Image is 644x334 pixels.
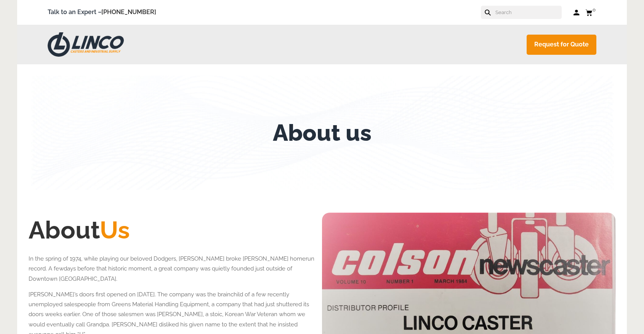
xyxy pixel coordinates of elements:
[100,216,130,244] span: Us
[273,119,372,146] h1: About us
[527,35,596,55] a: Request for Quote
[495,6,562,19] input: Search
[573,9,580,16] a: Log in
[585,8,596,17] a: 0
[29,216,130,244] span: About
[48,32,124,57] img: LINCO CASTERS & INDUSTRIAL SUPPLY
[29,255,314,282] span: In the spring of 1974, while playing our beloved Dodgers, [PERSON_NAME] broke [PERSON_NAME] homer...
[48,7,156,17] span: Talk to an Expert –
[593,7,596,13] span: 0
[101,8,156,16] a: [PHONE_NUMBER]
